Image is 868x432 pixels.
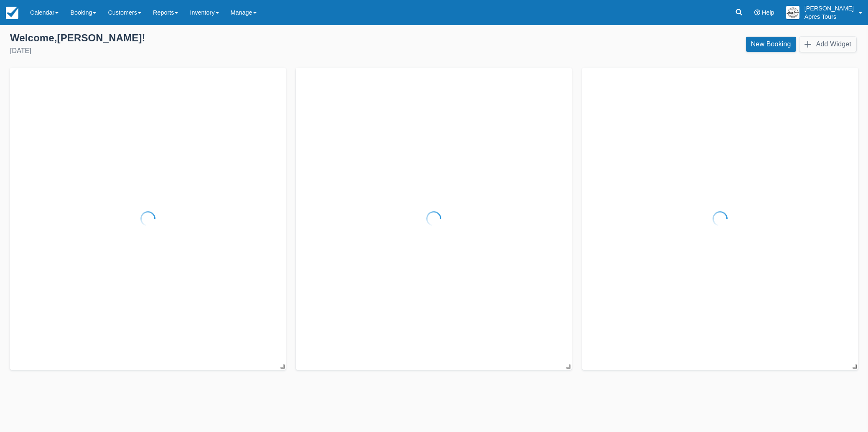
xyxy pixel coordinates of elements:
[10,32,428,44] div: Welcome , [PERSON_NAME] !
[10,46,428,56] div: [DATE]
[804,4,854,13] p: [PERSON_NAME]
[786,6,799,19] img: A1
[754,10,760,15] i: Help
[6,7,18,19] img: checkfront-main-nav-mini-logo.png
[799,37,856,52] button: Add Widget
[746,37,796,52] a: New Booking
[804,13,854,21] p: Apres Tours
[762,9,774,16] span: Help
